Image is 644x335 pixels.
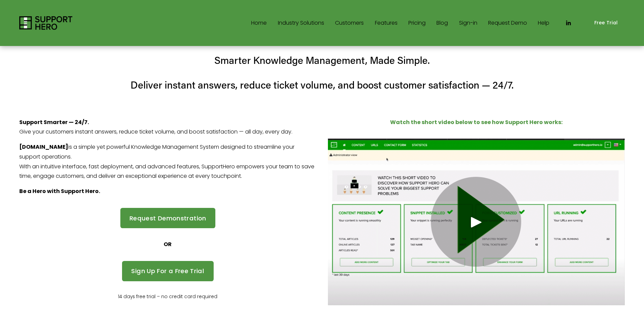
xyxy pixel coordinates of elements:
a: Features [375,18,398,28]
h4: Smarter Knowledge Management, Made Simple. [19,53,625,67]
span: Industry Solutions [278,18,324,28]
a: LinkedIn [565,20,572,26]
a: Customers [335,18,364,28]
a: Free Trial [587,16,625,31]
p: is a simple yet powerful Knowledge Management System designed to streamline your support operatio... [19,142,316,181]
p: 14 days free trial – no credit card required [19,293,316,301]
a: Blog [436,18,448,28]
img: Support Hero [19,16,72,30]
a: Pricing [408,18,426,28]
a: Request Demonstration [120,208,216,228]
strong: [DOMAIN_NAME] [19,143,68,151]
p: Give your customers instant answers, reduce ticket volume, and boost satisfaction — all day, ever... [19,118,316,137]
a: Home [251,18,267,28]
a: Request Demo [488,18,527,28]
strong: Be a Hero with Support Hero. [19,187,100,195]
div: Play [468,214,484,230]
strong: Watch the short video below to see how Support Hero works: [390,118,563,126]
a: folder dropdown [278,18,324,28]
a: Sign-in [459,18,477,28]
a: Help [538,18,549,28]
strong: OR [164,240,172,248]
a: Sign Up For a Free Trial [122,261,214,281]
h4: Deliver instant answers, reduce ticket volume, and boost customer satisfaction — 24/7. [19,78,625,92]
strong: Support Smarter — 24/7. [19,118,89,126]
